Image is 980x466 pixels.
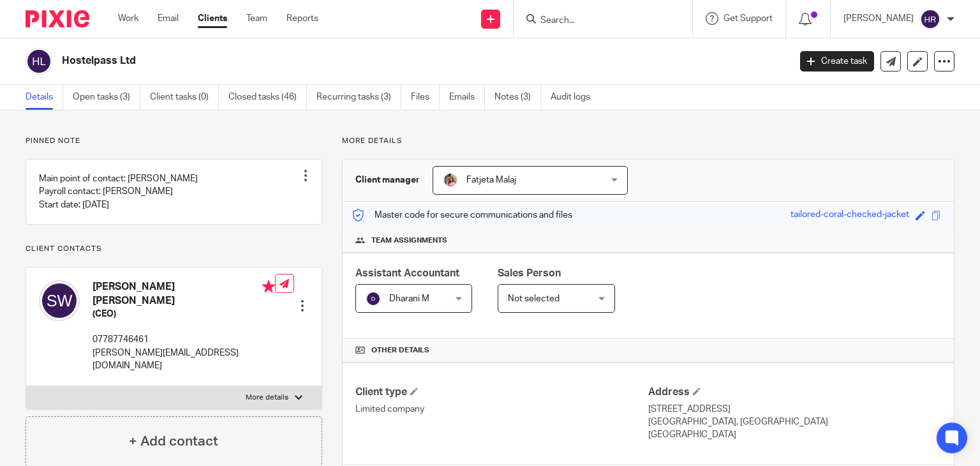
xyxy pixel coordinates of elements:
[26,48,52,75] img: svg%3E
[508,294,560,303] span: Not selected
[648,416,941,428] p: [GEOGRAPHIC_DATA], [GEOGRAPHIC_DATA]
[498,268,561,278] span: Sales Person
[62,54,637,68] h2: Hostelpass Ltd
[93,347,275,373] p: [PERSON_NAME][EMAIL_ADDRESS][DOMAIN_NAME]
[342,136,954,146] p: More details
[158,12,179,25] a: Email
[355,268,459,278] span: Assistant Accountant
[73,85,140,110] a: Open tasks (3)
[93,280,275,308] h4: [PERSON_NAME] [PERSON_NAME]
[843,12,914,25] p: [PERSON_NAME]
[198,12,227,25] a: Clients
[366,291,381,306] img: svg%3E
[246,393,288,403] p: More details
[466,176,516,184] span: Fatjeta Malaj
[246,12,267,25] a: Team
[648,386,941,399] h4: Address
[920,9,940,29] img: svg%3E
[355,174,420,186] h3: Client manager
[551,85,600,110] a: Audit logs
[39,280,80,321] img: svg%3E
[26,10,89,27] img: Pixie
[355,403,648,416] p: Limited company
[800,51,874,71] a: Create task
[539,15,654,27] input: Search
[316,85,401,110] a: Recurring tasks (3)
[286,12,318,25] a: Reports
[93,308,275,320] h5: (CEO)
[648,403,941,416] p: [STREET_ADDRESS]
[411,85,440,110] a: Files
[262,280,275,293] i: Primary
[118,12,138,25] a: Work
[352,209,572,222] p: Master code for secure communications and files
[371,345,429,356] span: Other details
[93,333,275,346] p: 07787746461
[228,85,307,110] a: Closed tasks (46)
[791,208,909,223] div: tailored-coral-checked-jacket
[389,294,429,303] span: Dharani M
[26,136,322,146] p: Pinned note
[494,85,541,110] a: Notes (3)
[355,386,648,399] h4: Client type
[26,85,63,110] a: Details
[371,236,447,246] span: Team assignments
[443,172,458,188] img: MicrosoftTeams-image%20(5).png
[724,14,773,23] span: Get Support
[648,428,941,441] p: [GEOGRAPHIC_DATA]
[150,85,219,110] a: Client tasks (0)
[129,432,218,451] h4: + Add contact
[449,85,485,110] a: Emails
[26,244,322,254] p: Client contacts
